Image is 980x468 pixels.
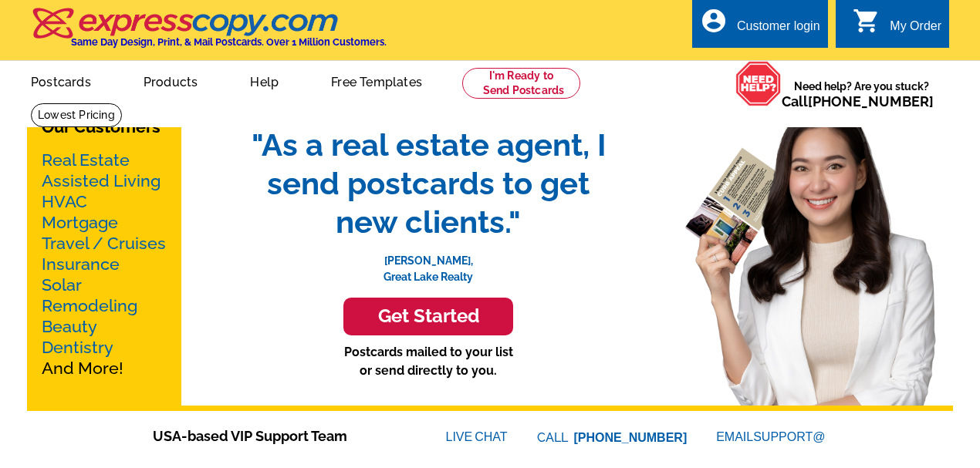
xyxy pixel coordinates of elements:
[119,62,223,99] a: Products
[42,234,166,253] a: Travel / Cruises
[42,213,118,232] a: Mortgage
[853,17,941,36] a: shopping_cart My Order
[42,317,97,336] a: Beauty
[42,254,120,274] a: Insurance
[782,93,934,109] span: Call
[42,171,161,190] a: Assisted Living
[6,62,116,99] a: Postcards
[306,62,447,99] a: Free Templates
[537,429,570,447] font: CALL
[42,275,82,295] a: Solar
[235,343,621,380] p: Postcards mailed to your list or send directly to you.
[225,62,303,99] a: Help
[716,430,827,443] a: EMAILSUPPORT@
[235,298,621,335] a: Get Started
[574,431,688,444] a: [PHONE_NUMBER]
[737,19,820,41] div: Customer login
[42,338,113,357] a: Dentistry
[700,17,820,36] a: account_circle Customer login
[42,296,137,315] a: Remodeling
[782,79,941,109] span: Need help? Are you stuck?
[890,19,941,41] div: My Order
[446,428,475,446] font: LIVE
[363,305,494,328] h3: Get Started
[753,428,827,446] font: SUPPORT@
[42,192,87,211] a: HVAC
[153,426,400,446] span: USA-based VIP Support Team
[235,126,621,241] span: "As a real estate agent, I send postcards to get new clients."
[808,93,934,109] a: [PHONE_NUMBER]
[700,7,728,35] i: account_circle
[31,19,387,48] a: Same Day Design, Print, & Mail Postcards. Over 1 Million Customers.
[735,61,782,106] img: help
[42,150,130,170] a: Real Estate
[235,241,621,285] p: [PERSON_NAME], Great Lake Realty
[446,430,508,443] a: LIVECHAT
[71,36,387,48] h4: Same Day Design, Print, & Mail Postcards. Over 1 Million Customers.
[42,150,167,379] p: And More!
[853,7,880,35] i: shopping_cart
